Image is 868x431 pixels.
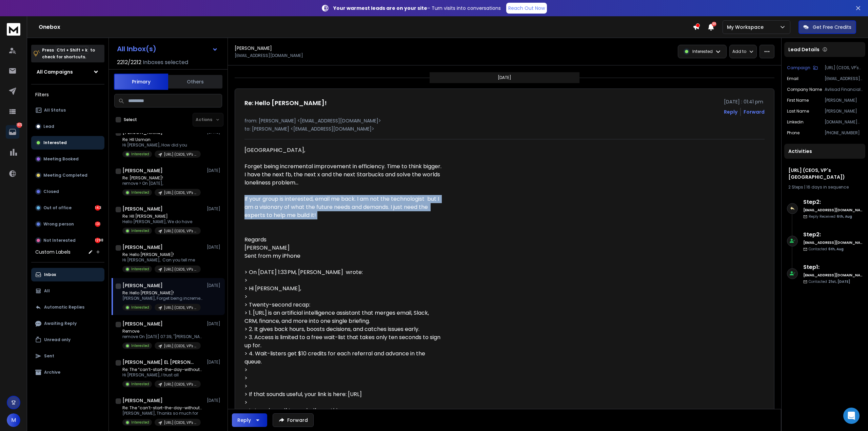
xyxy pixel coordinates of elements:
p: Re: Hello [PERSON_NAME]! [122,252,201,257]
button: Meeting Completed [31,169,104,182]
p: to: [PERSON_NAME] <[EMAIL_ADDRESS][DOMAIN_NAME]> [244,125,765,132]
p: [URL] (CEOS, VP's [GEOGRAPHIC_DATA]) [164,152,197,157]
button: All Campaigns [31,65,104,79]
p: [PERSON_NAME], Forget being incremental improvement [122,296,204,301]
p: Closed [43,189,59,194]
h6: Step 2 : [803,198,863,206]
h6: [EMAIL_ADDRESS][DOMAIN_NAME] [803,208,863,213]
button: Primary [114,74,168,90]
button: Sent [31,349,104,363]
p: My Workspace [727,24,766,31]
h1: Re: Hello [PERSON_NAME]! [244,98,327,108]
h1: [PERSON_NAME] EL [PERSON_NAME] [122,359,197,366]
p: [PERSON_NAME], Thanks so much for [122,411,204,416]
img: logo [7,23,20,36]
h6: [EMAIL_ADDRESS][DOMAIN_NAME] [803,240,863,245]
p: remove > On [DATE], [122,181,201,186]
p: [URL] (CEOS, VP's [GEOGRAPHIC_DATA]) [164,229,197,234]
p: Interested [131,190,149,195]
p: Add to [732,49,746,54]
p: Reach Out Now [508,5,545,12]
p: Campaign [787,65,810,71]
p: Linkedin [787,119,804,125]
p: Hi [PERSON_NAME], Can you tell me [122,257,201,263]
a: 1572 [6,125,19,139]
p: Unread only [44,337,71,342]
h1: [PERSON_NAME] [122,205,163,212]
p: Reply Received [809,214,852,219]
a: Reach Out Now [506,3,547,14]
p: Not Interested [43,238,76,243]
p: Remove [122,329,204,334]
span: M [7,413,20,427]
button: Interested [31,136,104,150]
h3: Inboxes selected [143,58,188,66]
p: Contacted [809,247,844,252]
p: Re: HII [PERSON_NAME] [122,214,201,219]
p: [DATE] [207,168,222,173]
button: Closed [31,185,104,198]
h1: [URL] (CEOS, VP's [GEOGRAPHIC_DATA]) [788,167,861,180]
p: [EMAIL_ADDRESS][DOMAIN_NAME] [235,53,303,58]
h1: [PERSON_NAME] [122,397,163,404]
p: Press to check for shortcuts. [42,47,95,60]
h1: All Inbox(s) [117,45,156,52]
div: Open Intercom Messenger [843,408,860,424]
button: Awaiting Reply [31,317,104,330]
h3: Filters [31,90,104,99]
button: Not Interested1298 [31,234,104,247]
h1: [PERSON_NAME] [122,167,163,174]
p: [PERSON_NAME] [825,98,863,103]
p: Automatic Replies [44,305,84,310]
p: Awaiting Reply [44,321,77,326]
p: Avlisad Financial Corp [825,87,863,92]
h1: [PERSON_NAME] [122,320,163,327]
p: Meeting Completed [43,173,87,178]
div: | [788,184,861,190]
button: Get Free Credits [798,20,856,34]
p: Sent [44,353,54,359]
p: Interested [131,343,149,348]
p: [DATE] : 01:41 pm [724,98,765,105]
p: remove ﻿On [DATE] 07:39, "[PERSON_NAME] [122,334,204,339]
p: [DATE] [207,283,222,288]
h1: Onebox [39,23,693,31]
p: [DATE] [498,75,511,80]
h1: [PERSON_NAME] [122,244,163,251]
p: Hi [PERSON_NAME], I trust all [122,372,204,378]
h6: Step 2 : [803,231,863,239]
span: Ctrl + Shift + k [56,46,88,54]
p: Interested [131,381,149,387]
p: [DATE] [207,359,222,365]
p: Re: The “can’t-start-the-day-without-it” brief—VIP access [122,367,204,372]
p: Interested [131,420,149,425]
h3: Custom Labels [35,249,71,255]
p: Lead Details [788,46,820,53]
button: All Status [31,103,104,117]
button: Forward [273,413,314,427]
p: [URL] (CEOS, VP's [GEOGRAPHIC_DATA]) [164,305,197,310]
div: Activities [784,144,865,159]
button: Campaign [787,65,818,71]
p: Lead [43,124,54,129]
p: Contacted [809,279,850,284]
p: Interested [692,49,713,54]
button: Out of office143 [31,201,104,215]
p: All [44,288,50,294]
p: Hello [PERSON_NAME], We do have [122,219,201,224]
p: [PERSON_NAME] [825,109,863,114]
h1: [PERSON_NAME] [235,45,272,52]
p: Re: Hello [PERSON_NAME]! [122,290,204,296]
p: [URL] (CEOS, VP's [GEOGRAPHIC_DATA]) [164,344,197,349]
button: Archive [31,366,104,379]
p: Hi [PERSON_NAME], How did you [122,142,201,148]
span: 2212 / 2212 [117,58,141,66]
p: [DATE] [207,321,222,327]
p: [EMAIL_ADDRESS][DOMAIN_NAME] [825,76,863,81]
div: 143 [95,205,100,211]
button: All [31,284,104,298]
button: Meeting Booked [31,152,104,166]
button: Automatic Replies [31,300,104,314]
h6: [EMAIL_ADDRESS][DOMAIN_NAME] [803,273,863,278]
div: Reply [237,417,251,424]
